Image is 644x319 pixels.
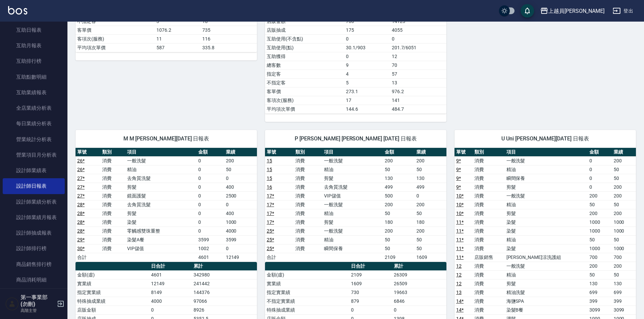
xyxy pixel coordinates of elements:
[294,148,322,157] th: 類別
[197,183,224,191] td: 0
[197,174,224,183] td: 0
[473,200,504,209] td: 消費
[588,270,612,279] td: 50
[125,227,197,235] td: 零觸感雙珠重整
[473,262,504,270] td: 消費
[505,235,588,244] td: 精油
[149,279,192,288] td: 12149
[588,262,612,270] td: 200
[125,156,197,165] td: 一般洗髮
[505,191,588,200] td: 一般洗髮
[612,218,636,227] td: 1000
[265,26,344,34] td: 店販抽成
[201,43,257,52] td: 335.8
[383,209,415,218] td: 50
[265,279,349,288] td: 實業績
[612,305,636,314] td: 3099
[349,262,392,271] th: 日合計
[612,244,636,253] td: 1000
[383,218,415,227] td: 180
[392,279,446,288] td: 26509
[588,209,612,218] td: 200
[224,148,257,157] th: 業績
[267,176,272,181] a: 15
[383,174,415,183] td: 130
[149,262,192,271] th: 日合計
[505,156,588,165] td: 一般洗髮
[155,43,200,52] td: 587
[612,183,636,191] td: 200
[473,227,504,235] td: 消費
[588,191,612,200] td: 200
[415,235,446,244] td: 50
[473,305,504,314] td: 消費
[192,297,257,305] td: 97066
[125,191,197,200] td: 鏡面護髮
[349,270,392,279] td: 2109
[294,244,322,253] td: 消費
[100,148,125,157] th: 類別
[455,148,473,157] th: 單號
[265,96,344,105] td: 客項次(服務)
[548,7,605,15] div: 上越員[PERSON_NAME]
[265,61,344,70] td: 總客數
[344,34,390,43] td: 0
[294,218,322,227] td: 消費
[21,308,55,314] p: 高階主管
[390,43,446,52] td: 201.7/6051
[192,262,257,271] th: 累計
[505,270,588,279] td: 精油
[322,227,383,235] td: 一般洗髮
[612,235,636,244] td: 50
[473,191,504,200] td: 消費
[265,52,344,61] td: 互助獲得
[125,235,197,244] td: 染髮A餐
[588,218,612,227] td: 1000
[155,34,200,43] td: 11
[3,178,65,194] a: 設計師日報表
[267,184,272,190] a: 16
[3,100,65,116] a: 全店業績分析表
[84,135,249,142] span: M M [PERSON_NAME][DATE] 日報表
[473,165,504,174] td: 消費
[612,156,636,165] td: 200
[612,297,636,305] td: 399
[612,165,636,174] td: 50
[505,165,588,174] td: 精油
[192,270,257,279] td: 342980
[197,253,224,262] td: 4601
[588,227,612,235] td: 1000
[224,183,257,191] td: 400
[505,262,588,270] td: 一般洗髮
[473,235,504,244] td: 消費
[588,244,612,253] td: 1000
[197,148,224,157] th: 金額
[473,253,504,262] td: 店販銷售
[383,200,415,209] td: 200
[21,294,55,308] h5: 第一事業部 (勿刪)
[612,270,636,279] td: 50
[265,105,344,113] td: 平均項次單價
[473,244,504,253] td: 消費
[3,116,65,131] a: 每日業績分析表
[349,297,392,305] td: 879
[588,156,612,165] td: 0
[505,148,588,157] th: 項目
[322,148,383,157] th: 項目
[588,288,612,297] td: 699
[415,183,446,191] td: 499
[456,281,462,286] a: 12
[344,52,390,61] td: 0
[505,244,588,253] td: 染髮
[344,78,390,87] td: 5
[76,253,100,262] td: 合計
[390,87,446,96] td: 976.2
[224,174,257,183] td: 0
[588,253,612,262] td: 700
[383,165,415,174] td: 50
[505,174,588,183] td: 瞬間保養
[294,227,322,235] td: 消費
[224,253,257,262] td: 12149
[505,297,588,305] td: 海鹽SPA
[265,270,349,279] td: 金額(虛)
